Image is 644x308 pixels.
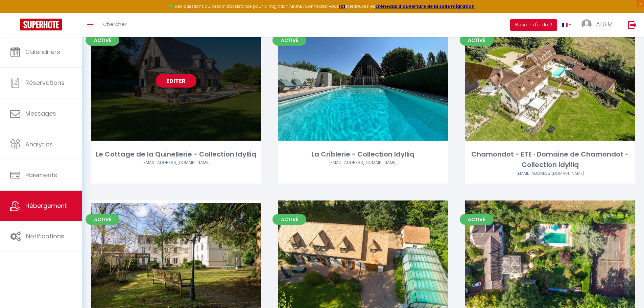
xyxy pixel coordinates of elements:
[20,19,62,30] img: Super Booking
[86,35,119,46] span: Activé
[86,214,119,225] span: Activé
[25,48,60,56] span: Calendriers
[91,149,261,160] div: Le Cottage de la Quinellerie - Collection Idylliq
[272,35,306,46] span: Activé
[510,19,557,31] button: Besoin d'aide ?
[460,35,494,46] span: Activé
[25,109,56,118] span: Messages
[25,140,53,148] span: Analytics
[581,19,592,29] img: ...
[26,232,64,240] span: Notifications
[272,214,306,225] span: Activé
[98,13,132,37] a: Chercher
[576,13,621,37] a: ... ADEM
[339,3,345,9] a: ICI
[465,149,635,170] div: Chamondot - ETE · Domaine de Chamondot - Collection Idylliq
[25,202,67,210] span: Hébergement
[460,214,494,225] span: Activé
[25,171,57,179] span: Paiements
[91,160,261,166] div: Airbnb
[278,160,448,166] div: Airbnb
[278,149,448,160] div: La Criblerie - Collection Idylliq
[103,21,126,28] span: Chercher
[465,170,635,177] div: Airbnb
[25,78,65,87] span: Réservations
[596,20,613,28] span: ADEM
[375,3,475,9] a: créneaux d'ouverture de la salle migration
[628,21,637,29] img: logout
[156,74,196,88] a: Editer
[5,3,26,23] button: Ouvrir le widget de chat LiveChat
